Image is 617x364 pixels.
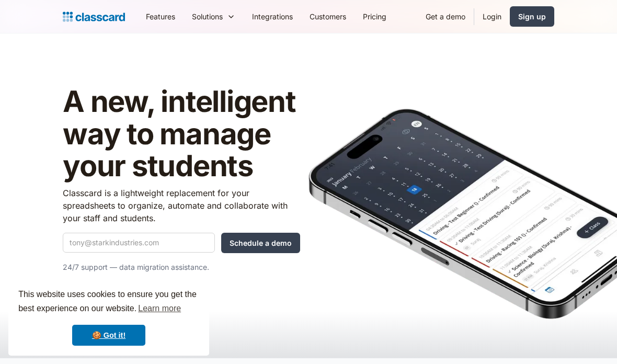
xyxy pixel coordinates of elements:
a: Integrations [244,5,301,28]
a: Pricing [355,5,395,28]
form: Quick Demo Form [63,233,300,253]
a: Logo [63,9,125,24]
div: cookieconsent [8,278,209,356]
input: Schedule a demo [221,233,300,253]
p: Classcard is a lightweight replacement for your spreadsheets to organize, automate and collaborat... [63,187,300,224]
div: Sign up [518,11,546,22]
div: Solutions [192,11,223,22]
h1: A new, intelligent way to manage your students [63,86,300,183]
span: This website uses cookies to ensure you get the best experience on our website. [18,288,199,316]
a: dismiss cookie message [72,325,145,346]
a: Sign up [510,6,554,27]
a: Features [138,5,184,28]
input: tony@starkindustries.com [63,233,215,253]
a: Get a demo [417,5,474,28]
div: Solutions [184,5,244,28]
p: 24/7 support — data migration assistance. [63,261,300,274]
a: learn more about cookies [136,301,182,316]
a: Login [474,5,510,28]
a: Customers [301,5,355,28]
